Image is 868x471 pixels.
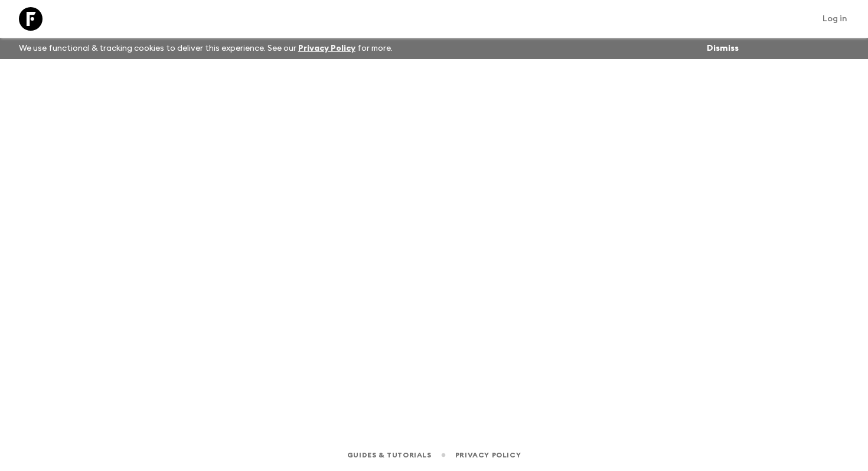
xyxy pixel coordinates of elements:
a: Log in [816,11,854,27]
button: Dismiss [704,40,742,57]
a: Guides & Tutorials [347,449,432,462]
p: We use functional & tracking cookies to deliver this experience. See our for more. [14,38,397,59]
a: Privacy Policy [298,44,355,53]
a: Privacy Policy [455,449,521,462]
